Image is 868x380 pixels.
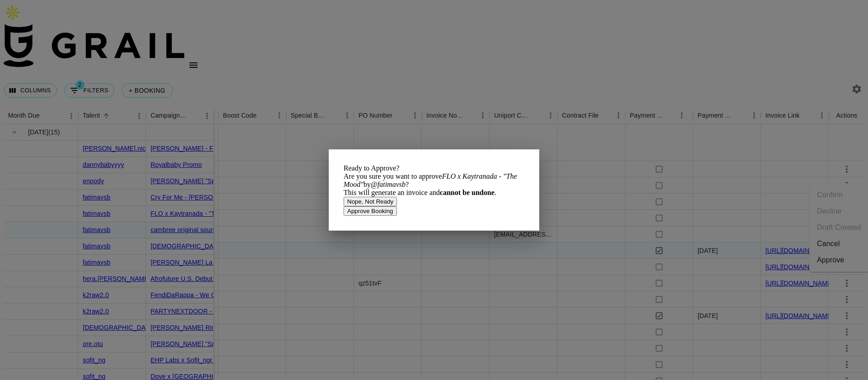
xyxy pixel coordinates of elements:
button: Approve Booking [344,206,397,216]
button: Nope, Not Ready [344,197,397,206]
div: Are you sure you want to approve by ? [344,172,524,189]
div: This will generate an invoice and . [344,189,524,197]
em: FLO x Kaytranada - "The Mood" [344,172,517,188]
div: Ready to Approve? [344,164,524,172]
em: @ fatimavsb [371,180,406,188]
strong: cannot be undone [440,189,495,196]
